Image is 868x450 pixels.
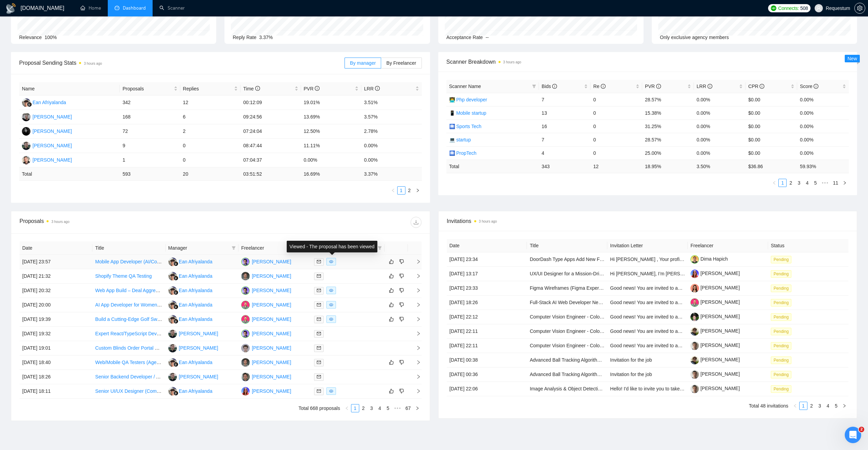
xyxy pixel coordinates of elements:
span: 2 [859,427,864,432]
a: MP[PERSON_NAME] [241,287,291,293]
img: VL [22,113,30,121]
button: dislike [398,358,406,366]
button: download [411,217,422,228]
a: 2 [787,179,794,187]
a: 3 [816,402,824,410]
span: Scanner Name [449,84,481,89]
a: 2 [406,187,413,194]
a: Pending [771,285,794,291]
a: UX/UI Designer for a Mission-Driven Wellness Website (Figma Expert) [530,271,679,276]
a: homeHome [80,5,101,11]
span: filter [531,81,537,91]
span: like [389,360,394,365]
button: like [387,358,396,366]
a: Pending [771,343,794,348]
li: Next Page [414,186,422,195]
span: -- [485,35,489,40]
span: Dashboard [123,5,146,11]
span: By Freelancer [386,60,416,66]
span: Acceptance Rate [446,35,483,40]
button: dislike [398,387,406,395]
li: Next Page [841,179,849,187]
iframe: Intercom live chat [845,427,861,443]
a: [PERSON_NAME] [690,299,740,305]
span: filter [232,246,236,250]
img: gigradar-bm.png [173,261,178,266]
a: Web/Mobile QA Testers (Agency) [95,360,166,365]
li: 67 [403,404,413,412]
div: [PERSON_NAME] [252,330,291,337]
span: Connects: [778,4,799,12]
a: MP[PERSON_NAME] [241,330,291,336]
span: Pending [771,299,791,307]
button: dislike [398,301,406,309]
img: DB [241,315,250,324]
div: Ean Afriyalanda [179,287,212,294]
a: AI App Developer for Women’s Sports & Menstrual Cycle Performance Tracking Startup [95,302,281,308]
a: [PERSON_NAME] [690,328,740,334]
span: mail [317,360,321,364]
span: dislike [399,288,404,293]
img: EA [168,387,177,396]
img: gigradar-bm.png [173,362,178,367]
a: Senior UI/UX Designer (Complex B2B SaaS / ERP / CRM Interfaces) [95,388,242,394]
time: 3 hours ago [84,62,102,65]
li: 5 [832,402,840,410]
a: 3 [795,179,803,187]
a: 💻 startup [449,137,471,142]
img: DK [241,272,250,280]
li: 5 [384,404,392,412]
span: Pending [771,371,791,378]
span: info-circle [315,86,320,91]
a: DB[PERSON_NAME] [241,316,291,322]
button: like [387,272,396,280]
img: MP [241,329,250,338]
a: 5 [832,402,840,410]
span: Relevance [19,35,42,40]
div: [PERSON_NAME] [179,344,218,352]
span: Pending [771,357,791,364]
span: Proposal Sending Stats [19,59,345,67]
span: LRR [697,84,712,89]
button: right [841,179,849,187]
span: CPR [748,84,764,89]
button: like [387,286,396,295]
span: dislike [399,273,404,279]
a: 1 [398,187,405,194]
a: Advanced Ball Tracking Algorithm for Tennis Video Analysis [530,357,656,363]
a: 11 [831,179,840,187]
li: 1 [799,402,807,410]
span: mail [317,346,321,350]
img: EA [168,258,177,266]
span: mail [317,288,321,292]
a: RK[PERSON_NAME] [22,157,72,162]
span: Re [593,84,606,89]
button: dislike [398,315,406,323]
span: Scanner Breakdown [446,58,849,66]
li: 4 [376,404,384,412]
span: filter [532,84,536,88]
img: AS [168,344,177,352]
span: info-circle [760,84,764,89]
a: EAEan Afriyalanda [168,302,212,307]
span: like [389,288,394,293]
li: Next 5 Pages [819,179,830,187]
span: Pending [771,328,791,335]
span: ••• [819,179,830,187]
img: c13_W7EwNRmY6r3PpOF4fSbnGeZfmmxjMAXFu4hJ2fE6zyjFsKva-mNce01Y8VkI2w [690,356,699,364]
div: [PERSON_NAME] [252,315,291,323]
img: EA [22,98,30,107]
a: AK[PERSON_NAME] [22,128,72,134]
span: right [843,181,847,185]
span: ••• [392,404,403,412]
a: Senior Backend Developer / Architect [95,374,174,379]
a: 👨‍💻 Php developer [449,97,487,102]
a: EAEan Afriyalanda [168,388,212,393]
a: [PERSON_NAME] [690,314,740,319]
a: [PERSON_NAME] [690,357,740,362]
div: [PERSON_NAME] [33,127,72,135]
a: EAEan Afriyalanda [168,316,212,322]
a: DK[PERSON_NAME] [241,345,291,350]
a: Pending [771,386,794,391]
li: Next Page [413,404,422,412]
